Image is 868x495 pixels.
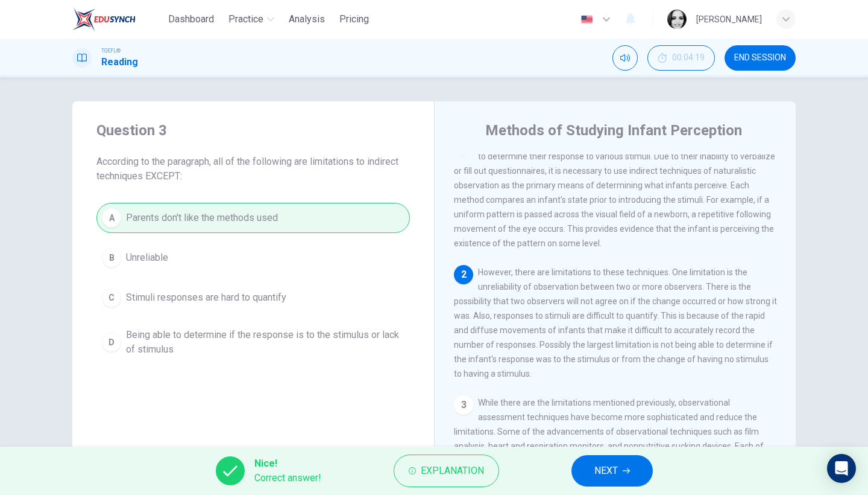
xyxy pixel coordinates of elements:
span: While there are the limitations mentioned previously, observational assessment techniques have be... [454,398,764,480]
div: [PERSON_NAME] [696,12,762,27]
div: 3 [454,395,473,415]
button: Pricing [335,8,374,30]
button: NEXT [571,455,653,487]
img: Profile picture [667,10,687,29]
div: Mute [612,45,638,71]
span: NEXT [594,462,618,479]
img: EduSynch logo [72,7,136,31]
div: Open Intercom Messenger [827,454,856,483]
span: Pricing [339,12,369,27]
span: END SESSION [734,53,786,63]
span: 00:04:19 [672,53,705,63]
span: Nice! [254,456,321,471]
h4: Question 3 [96,121,410,140]
button: Analysis [284,8,330,30]
span: Explanation [421,462,484,479]
button: Dashboard [163,8,219,30]
h4: Methods of Studying Infant Perception [485,121,742,140]
span: TOEFL® [101,46,121,55]
a: EduSynch logo [72,7,163,31]
h1: Reading [101,55,138,69]
div: Hide [647,45,715,71]
img: en [579,15,594,24]
button: 00:04:19 [647,45,715,71]
span: According to the paragraph, all of the following are limitations to indirect techniques EXCEPT: [96,155,410,184]
button: Practice [224,8,279,30]
button: END SESSION [725,45,796,71]
span: Correct answer! [254,471,321,485]
span: Dashboard [168,12,214,27]
span: However, there are limitations to these techniques. One limitation is the unreliability of observ... [454,267,777,378]
button: Explanation [394,455,499,487]
span: Practice [228,12,263,27]
span: Analysis [289,12,325,27]
div: 2 [454,265,473,284]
